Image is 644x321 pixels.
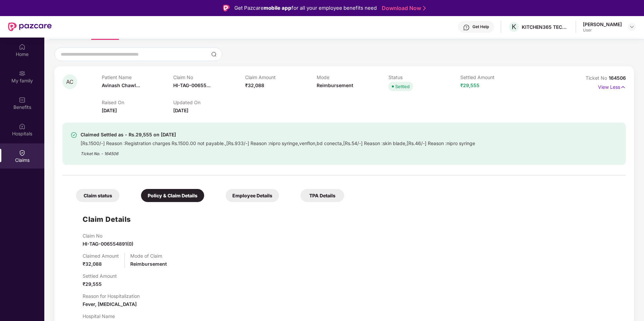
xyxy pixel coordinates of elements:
[81,139,475,146] div: [Rs.1500/-] Reason :Registration charges Rs.1500.00 not payable.,[Rs.933/-] Reason :nipro syringe...
[83,281,102,287] span: ₹29,555
[130,253,167,259] p: Mode of Claim
[586,75,609,81] span: Ticket No
[19,149,26,156] img: svg+xml;base64,PHN2ZyBpZD0iQ2xhaW0iIHhtbG5zPSJodHRwOi8vd3d3LnczLm9yZy8yMDAwL3N2ZyIgd2lkdGg9IjIwIi...
[83,313,345,319] p: Hospital Name
[245,82,264,88] span: ₹32,088
[522,24,569,30] div: KITCHEN365 TECHNOLOGIES PRIVATE LIMITED
[66,79,74,85] span: AC
[83,273,117,279] p: Settled Amount
[19,44,26,50] img: svg+xml;base64,PHN2ZyBpZD0iSG9tZSIgeG1sbnM9Imh0dHA6Ly93d3cudzMub3JnLzIwMDAvc3ZnIiB3aWR0aD0iMjAiIG...
[173,108,188,113] span: [DATE]
[598,82,626,91] p: View Less
[81,131,475,139] div: Claimed Settled as - Rs.29,555 on [DATE]
[130,261,167,267] span: Reimbursement
[388,74,460,80] p: Status
[102,82,140,88] span: Avinash Chawl...
[102,100,174,105] p: Raised On
[512,23,516,31] span: K
[83,253,119,259] p: Claimed Amount
[19,97,26,103] img: svg+xml;base64,PHN2ZyBpZD0iQmVuZWZpdHMiIHhtbG5zPSJodHRwOi8vd3d3LnczLm9yZy8yMDAwL3N2ZyIgd2lkdGg9Ij...
[141,189,204,202] div: Policy & Claim Details
[317,82,353,88] span: Reimbursement
[83,241,133,247] span: HI-TAG-006554891(0)
[460,82,479,88] span: ₹29,555
[234,4,377,12] div: Get Pazcare for all your employee benefits need
[83,233,133,239] p: Claim No
[102,74,174,80] p: Patient Name
[317,74,388,80] p: Mode
[226,189,279,202] div: Employee Details
[83,261,102,267] span: ₹32,088
[71,132,77,138] img: svg+xml;base64,PHN2ZyBpZD0iU3VjY2Vzcy0zMngzMiIgeG1sbnM9Imh0dHA6Ly93d3cudzMub3JnLzIwMDAvc3ZnIiB3aW...
[102,108,117,113] span: [DATE]
[245,74,317,80] p: Claim Amount
[583,21,622,27] div: [PERSON_NAME]
[620,83,626,91] img: svg+xml;base64,PHN2ZyB4bWxucz0iaHR0cDovL3d3dy53My5vcmcvMjAwMC9zdmciIHdpZHRoPSIxNyIgaGVpZ2h0PSIxNy...
[583,27,622,33] div: User
[423,5,426,12] img: Stroke
[173,82,211,88] span: HI-TAG-00655...
[76,189,120,202] div: Claim status
[83,301,137,307] span: Fever, [MEDICAL_DATA]
[173,74,245,80] p: Claim No
[382,5,424,12] a: Download Now
[83,214,131,225] h1: Claim Details
[629,24,635,29] img: svg+xml;base64,PHN2ZyBpZD0iRHJvcGRvd24tMzJ4MzIiIHhtbG5zPSJodHRwOi8vd3d3LnczLm9yZy8yMDAwL3N2ZyIgd2...
[83,293,140,299] p: Reason for Hospitalization
[463,24,470,31] img: svg+xml;base64,PHN2ZyBpZD0iSGVscC0zMngzMiIgeG1sbnM9Imh0dHA6Ly93d3cudzMub3JnLzIwMDAvc3ZnIiB3aWR0aD...
[223,5,230,11] img: Logo
[395,83,410,90] div: Settled
[460,74,532,80] p: Settled Amount
[19,70,26,77] img: svg+xml;base64,PHN2ZyB3aWR0aD0iMjAiIGhlaWdodD0iMjAiIHZpZXdCb3g9IjAgMCAyMCAyMCIgZmlsbD0ibm9uZSIgeG...
[301,189,344,202] div: TPA Details
[264,5,291,11] strong: mobile app
[472,24,489,29] div: Get Help
[81,146,475,157] div: Ticket No. - 164506
[8,22,52,31] img: New Pazcare Logo
[173,100,245,105] p: Updated On
[19,123,26,130] img: svg+xml;base64,PHN2ZyBpZD0iSG9zcGl0YWxzIiB4bWxucz0iaHR0cDovL3d3dy53My5vcmcvMjAwMC9zdmciIHdpZHRoPS...
[609,75,626,81] span: 164506
[211,52,217,57] img: svg+xml;base64,PHN2ZyBpZD0iU2VhcmNoLTMyeDMyIiB4bWxucz0iaHR0cDovL3d3dy53My5vcmcvMjAwMC9zdmciIHdpZH...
